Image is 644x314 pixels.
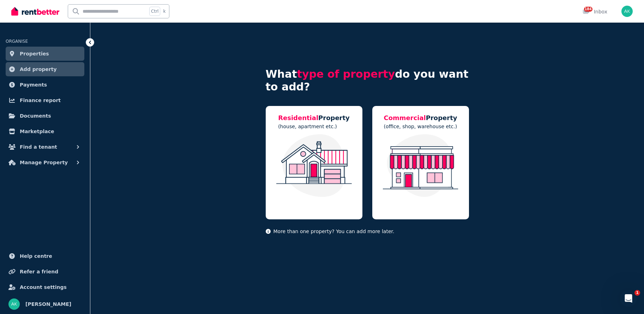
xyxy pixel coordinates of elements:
img: Ashwin Kumar [8,298,20,310]
a: Marketplace [6,124,84,138]
span: Ctrl [149,7,160,16]
span: Payments [20,81,47,89]
button: Manage Property [6,155,84,170]
div: Inbox [583,8,607,15]
img: Commercial Property [379,134,462,197]
span: Add property [20,65,57,73]
span: [PERSON_NAME] [25,300,71,308]
button: Find a tenant [6,140,84,154]
span: Find a tenant [20,143,57,151]
h5: Property [278,113,350,123]
img: Ashwin Kumar [621,6,633,17]
span: Commercial [384,114,426,122]
a: Add property [6,62,84,76]
span: Account settings [20,283,67,291]
a: Refer a friend [6,265,84,279]
p: (office, shop, warehouse etc.) [384,123,457,130]
span: k [163,8,165,14]
a: Documents [6,109,84,123]
span: ORGANISE [6,39,28,44]
p: More than one property? You can add more later. [266,228,469,235]
a: Help centre [6,249,84,263]
span: Help centre [20,252,52,260]
span: Marketplace [20,127,54,136]
a: Finance report [6,93,84,107]
a: Payments [6,78,84,92]
span: 1 [634,290,640,296]
span: 184 [584,7,592,12]
h5: Property [384,113,457,123]
h4: What do you want to add? [266,68,469,93]
a: Properties [6,47,84,61]
span: Properties [20,49,49,58]
span: type of property [297,68,395,80]
span: Residential [278,114,318,122]
img: Residential Property [273,134,355,197]
p: (house, apartment etc.) [278,123,350,130]
span: Documents [20,112,51,120]
span: Manage Property [20,158,68,167]
img: RentBetter [11,6,59,17]
span: Refer a friend [20,267,58,276]
iframe: Intercom live chat [620,290,637,307]
span: Finance report [20,96,61,105]
a: Account settings [6,280,84,294]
